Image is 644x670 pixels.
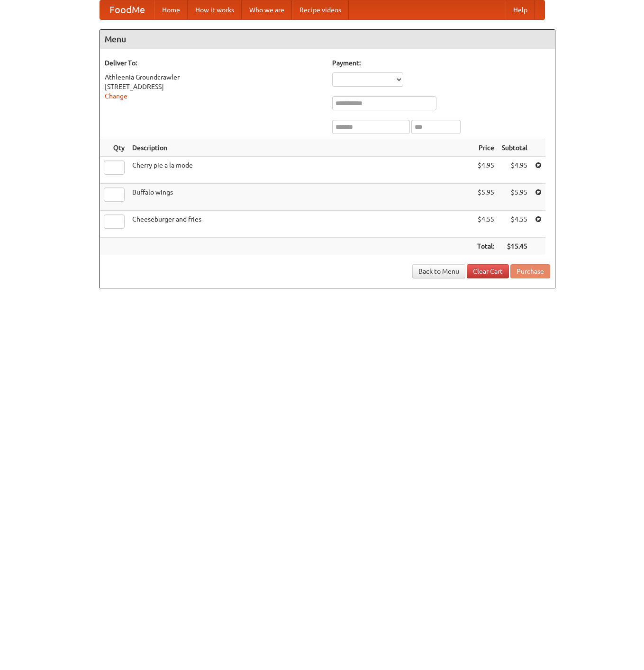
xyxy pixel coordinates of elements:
div: Athleenia Groundcrawler [105,72,323,82]
td: Buffalo wings [128,184,473,211]
h5: Payment: [332,58,550,68]
td: $4.55 [473,211,498,238]
a: Who we are [242,0,292,19]
td: $5.95 [473,184,498,211]
a: Back to Menu [412,264,465,278]
h5: Deliver To: [105,58,323,68]
td: $4.55 [498,211,531,238]
td: $5.95 [498,184,531,211]
th: $15.45 [498,238,531,255]
th: Qty [100,139,128,157]
th: Subtotal [498,139,531,157]
th: Total: [473,238,498,255]
a: Recipe videos [292,0,349,19]
td: $4.95 [473,157,498,184]
button: Purchase [510,264,550,278]
td: $4.95 [498,157,531,184]
div: [STREET_ADDRESS] [105,82,323,91]
td: Cheeseburger and fries [128,211,473,238]
a: Change [105,92,127,100]
a: Home [154,0,188,19]
th: Description [128,139,473,157]
td: Cherry pie a la mode [128,157,473,184]
th: Price [473,139,498,157]
h4: Menu [100,30,555,49]
a: Clear Cart [467,264,509,278]
a: Help [506,0,535,19]
a: How it works [188,0,242,19]
a: FoodMe [100,0,154,19]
